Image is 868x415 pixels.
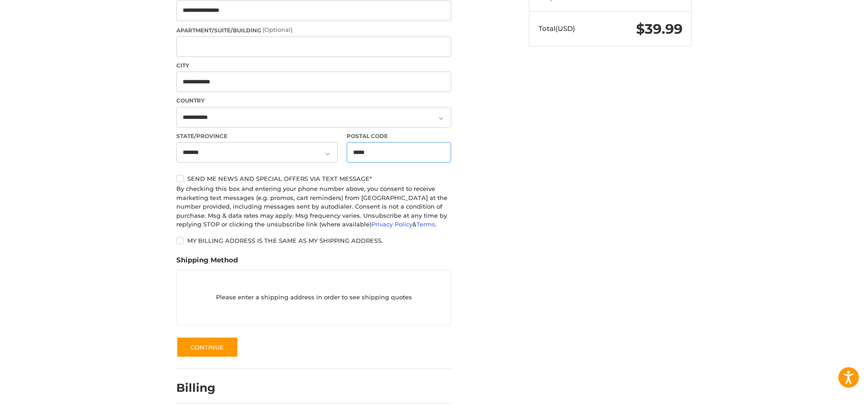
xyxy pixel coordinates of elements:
div: By checking this box and entering your phone number above, you consent to receive marketing text ... [176,184,451,229]
label: Country [176,97,451,105]
label: Postal Code [347,132,452,140]
label: Send me news and special offers via text message* [176,175,451,182]
small: (Optional) [262,26,293,33]
a: Terms [416,220,435,228]
label: Apartment/Suite/Building [176,26,451,35]
label: City [176,61,451,70]
p: Please enter a shipping address in order to see shipping quotes [177,289,451,307]
h2: Billing [176,381,230,395]
button: Continue [176,337,238,358]
label: State/Province [176,132,338,140]
span: $39.99 [636,20,683,37]
span: Total (USD) [539,24,575,33]
legend: Shipping Method [176,255,238,270]
label: My billing address is the same as my shipping address. [176,237,451,244]
a: Privacy Policy [371,220,412,228]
